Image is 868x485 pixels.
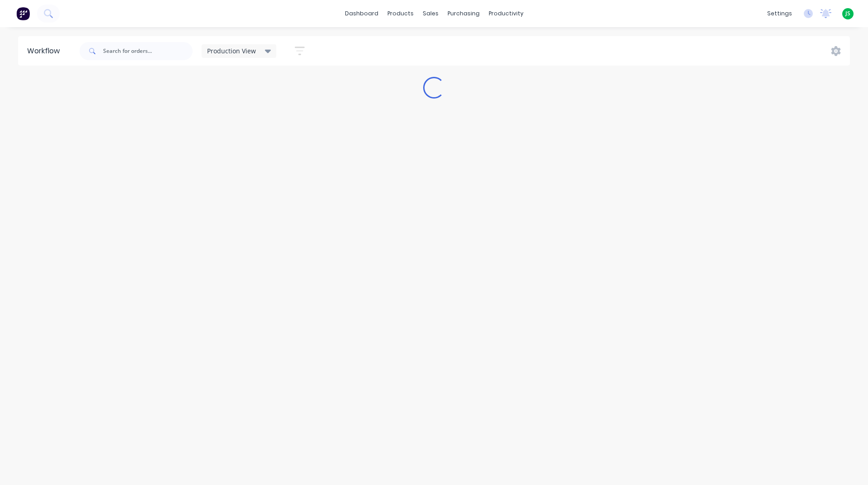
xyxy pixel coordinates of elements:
input: Search for orders... [103,42,193,60]
a: dashboard [340,7,383,20]
div: purchasing [443,7,484,20]
div: settings [763,7,797,20]
div: sales [418,7,443,20]
div: products [383,7,418,20]
span: JS [845,9,850,18]
div: Workflow [27,46,64,57]
img: Factory [16,7,30,20]
div: productivity [484,7,528,20]
span: Production View [207,46,256,56]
